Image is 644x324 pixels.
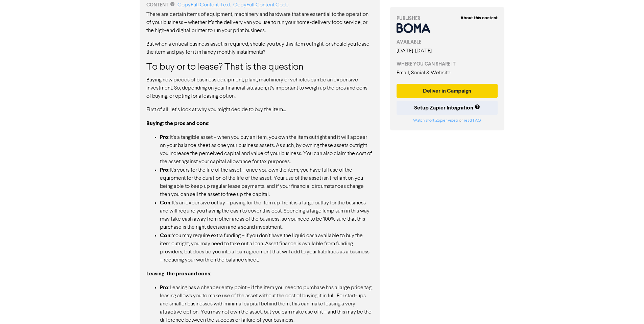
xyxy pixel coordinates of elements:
p: Buying new pieces of business equipment, plant, machinery or vehicles can be an expensive investm... [146,76,373,100]
li: It’s a tangible asset – when you buy an item, you own the item outright and it will appear on you... [160,133,373,166]
strong: Pro: [160,134,170,141]
li: You may require extra funding – if you don’t have the liquid cash available to buy the item outri... [160,231,373,264]
strong: Leasing: the pros and cons: [146,270,211,277]
strong: Pro: [160,167,170,173]
div: PUBLISHER [397,15,498,22]
li: It’s an expensive outlay – paying for the item up-front is a large outlay for the business and wi... [160,199,373,231]
li: It’s yours for the life of the asset – once you own the item, you have full use of the equipment ... [160,166,373,199]
div: or [397,118,498,124]
a: Watch short Zapier video [413,119,458,123]
p: First of all, let’s look at why you might decide to buy the item… [146,106,373,114]
div: Email, Social & Website [397,69,498,77]
div: WHERE YOU CAN SHARE IT [397,60,498,68]
strong: Con: [160,199,172,206]
button: Setup Zapier Integration [397,101,498,115]
p: But when a critical business asset is required, should you buy this item outright, or should you ... [146,40,373,56]
a: read FAQ [464,119,481,123]
p: There are certain items of equipment, machinery and hardware that are essential to the operation ... [146,10,373,35]
div: CONTENT [146,1,373,9]
strong: Buying: the pros and cons: [146,120,210,127]
strong: Con: [160,232,172,239]
a: Copy Full Content Code [233,2,289,8]
div: AVAILABLE [397,39,498,46]
strong: About this content [460,15,498,21]
strong: Pro: [160,284,170,291]
h3: To buy or to lease? That is the question [146,62,373,73]
button: Deliver in Campaign [397,84,498,98]
div: [DATE] - [DATE] [397,47,498,55]
a: Copy Full Content Text [177,2,231,8]
iframe: Chat Widget [610,292,644,324]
